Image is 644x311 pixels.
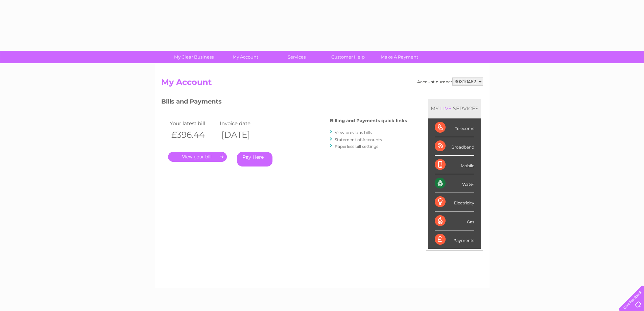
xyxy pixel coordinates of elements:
div: Gas [435,212,474,230]
td: Your latest bill [168,119,218,128]
div: MY SERVICES [428,99,481,118]
td: Invoice date [218,119,268,128]
a: Pay Here [237,152,272,166]
a: My Account [217,51,273,63]
h4: Billing and Payments quick links [330,118,407,123]
th: £396.44 [168,128,218,142]
a: Paperless bill settings [335,144,378,149]
a: My Clear Business [166,51,222,63]
a: . [168,152,227,162]
h3: Bills and Payments [161,97,407,109]
a: Statement of Accounts [335,137,382,142]
h2: My Account [161,77,483,90]
div: Telecoms [435,118,474,137]
th: [DATE] [218,128,268,142]
div: Broadband [435,137,474,156]
a: View previous bills [335,130,372,135]
div: Water [435,174,474,193]
a: Services [269,51,325,63]
div: Payments [435,230,474,249]
a: Customer Help [320,51,376,63]
div: Mobile [435,156,474,174]
div: LIVE [439,105,453,112]
a: Make A Payment [372,51,427,63]
div: Account number [417,77,483,86]
div: Electricity [435,193,474,212]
